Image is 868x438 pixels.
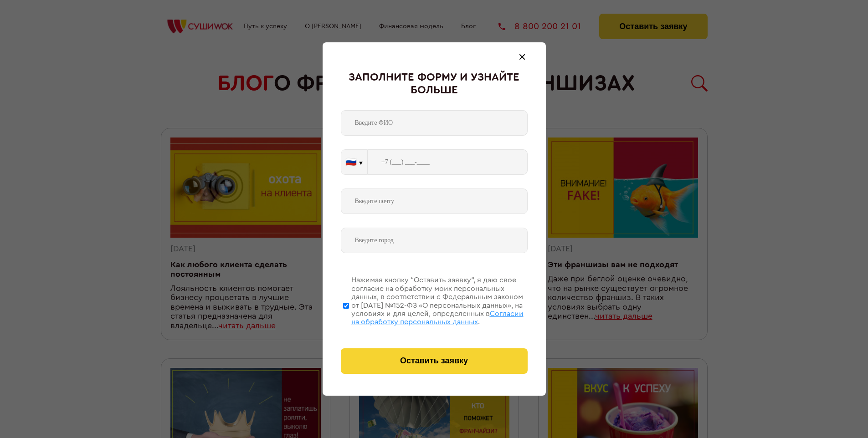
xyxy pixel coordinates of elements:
[341,348,528,374] button: Оставить заявку
[341,188,528,214] input: Введите почту
[341,150,367,174] button: 🇷🇺
[351,310,524,326] span: Согласии на обработку персональных данных
[341,71,528,97] div: Заполните форму и узнайте больше
[368,149,528,175] input: +7 (___) ___-____
[351,276,528,326] div: Нажимая кнопку “Оставить заявку”, я даю свое согласие на обработку моих персональных данных, в со...
[341,110,528,136] input: Введите ФИО
[341,228,528,253] input: Введите город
